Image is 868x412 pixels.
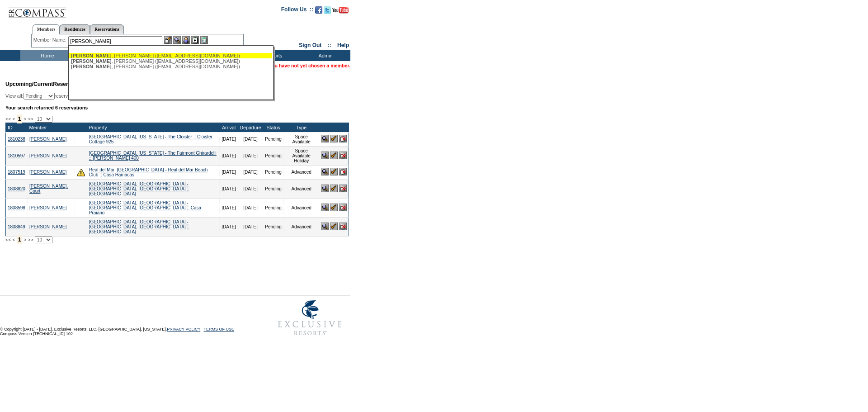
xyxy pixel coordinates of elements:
a: Sign Out [299,42,321,48]
td: Space Available Holiday [283,146,319,165]
td: Pending [263,165,284,179]
img: View Reservation [321,168,329,175]
a: Property [89,125,107,130]
img: Cancel Reservation [339,204,347,211]
td: [DATE] [220,198,238,217]
td: Pending [263,217,284,236]
a: [GEOGRAPHIC_DATA], [GEOGRAPHIC_DATA] - [GEOGRAPHIC_DATA], [GEOGRAPHIC_DATA] :: Casa Praiano [89,200,201,215]
a: Reservations [90,24,124,34]
a: Member [29,125,47,130]
div: View all: reservations owned by: [5,93,230,99]
img: There are insufficient days and/or tokens to cover this reservation [77,168,85,176]
span: You have not yet chosen a member. [269,63,350,68]
td: Pending [263,179,284,198]
a: [PERSON_NAME] [29,205,66,210]
img: Confirm Reservation [330,185,338,192]
span: < [12,237,15,242]
span: Reservations [5,81,87,87]
img: Reservations [191,36,199,44]
a: 1810238 [8,137,25,142]
a: Members [33,24,60,34]
a: [PERSON_NAME] [29,170,66,175]
td: [DATE] [220,146,238,165]
img: Subscribe to our YouTube Channel [332,7,349,14]
td: [DATE] [220,165,238,179]
img: Cancel Reservation [339,185,347,192]
img: Exclusive Resorts [269,295,350,341]
img: Cancel Reservation [339,168,347,175]
a: 1810597 [8,153,25,158]
img: View [173,36,181,44]
td: [DATE] [238,132,263,146]
div: Member Name: [33,36,68,44]
a: Residences [60,24,90,34]
img: View Reservation [321,135,329,142]
td: [DATE] [238,179,263,198]
td: [DATE] [238,217,263,236]
td: Follow Us :: [281,5,313,16]
a: [GEOGRAPHIC_DATA], [US_STATE] - The Fairmont Ghirardelli :: [PERSON_NAME] 400 [89,151,217,161]
td: Advanced [283,179,319,198]
td: [DATE] [220,179,238,198]
td: [DATE] [238,165,263,179]
a: Follow us on Twitter [324,9,331,14]
a: Help [337,42,349,48]
img: Confirm Reservation [330,135,338,142]
span: [PERSON_NAME] [71,64,111,69]
span: [PERSON_NAME] [71,53,111,58]
img: b_edit.gif [164,36,172,44]
span: > [24,116,26,122]
img: Follow us on Twitter [324,6,331,14]
span: Upcoming/Current [5,81,53,87]
div: , [PERSON_NAME] ([EMAIL_ADDRESS][DOMAIN_NAME]) [71,64,270,69]
img: View Reservation [321,152,329,159]
a: [PERSON_NAME] [29,137,66,142]
td: [DATE] [238,146,263,165]
td: [DATE] [220,217,238,236]
td: Space Available [283,132,319,146]
td: Pending [263,132,284,146]
span: >> [28,116,33,122]
span: << [5,116,11,122]
a: Departure [240,125,261,130]
a: [GEOGRAPHIC_DATA], [GEOGRAPHIC_DATA] - [GEOGRAPHIC_DATA], [GEOGRAPHIC_DATA] :: [GEOGRAPHIC_DATA] [89,181,189,196]
span: < [12,116,15,122]
img: Confirm Reservation [330,168,338,175]
a: Real del Mar, [GEOGRAPHIC_DATA] - Real del Mar Beach Club :: Casa Hamacas [89,167,208,177]
span: 1 [17,114,23,123]
img: Impersonate [182,36,190,44]
a: ID [8,125,13,130]
a: [PERSON_NAME], Court [29,184,68,194]
td: Pending [263,146,284,165]
a: [PERSON_NAME] [29,224,66,229]
img: View Reservation [321,223,329,230]
a: [GEOGRAPHIC_DATA], [GEOGRAPHIC_DATA] - [GEOGRAPHIC_DATA], [GEOGRAPHIC_DATA] :: [GEOGRAPHIC_DATA] [89,219,189,234]
td: Pending [263,198,284,217]
a: 1807519 [8,170,25,175]
a: PRIVACY POLICY [167,327,200,331]
img: Cancel Reservation [339,135,347,142]
a: Status [266,125,280,130]
a: 1808820 [8,186,25,191]
td: Advanced [283,165,319,179]
img: Confirm Reservation [330,152,338,159]
a: Subscribe to our YouTube Channel [332,9,349,14]
td: [DATE] [220,132,238,146]
div: , [PERSON_NAME] ([EMAIL_ADDRESS][DOMAIN_NAME]) [71,58,270,64]
span: :: [328,42,331,48]
span: > [24,237,26,242]
a: 1808849 [8,224,25,229]
a: 1808598 [8,205,25,210]
a: Arrival [222,125,236,130]
img: Become our fan on Facebook [315,6,322,14]
img: Confirm Reservation [330,204,338,211]
span: [PERSON_NAME] [71,58,111,64]
span: 1 [17,235,23,244]
img: b_calculator.gif [200,36,208,44]
a: Type [296,125,307,130]
a: [GEOGRAPHIC_DATA], [US_STATE] - The Cloister :: Cloister Cottage 925 [89,134,212,144]
img: Confirm Reservation [330,223,338,230]
img: Cancel Reservation [339,152,347,159]
td: Advanced [283,198,319,217]
span: >> [28,237,33,242]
